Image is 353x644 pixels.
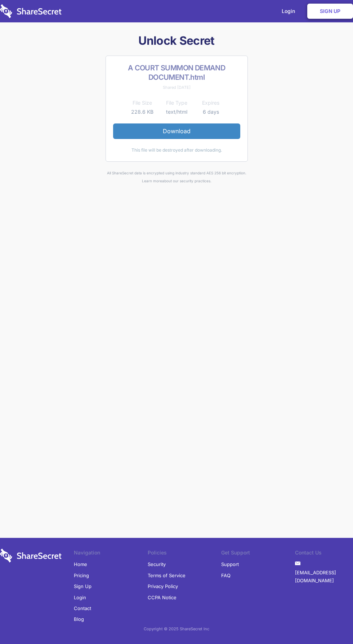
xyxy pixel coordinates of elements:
[74,614,84,625] a: Blog
[74,603,91,614] a: Contact
[221,549,295,559] li: Get Support
[148,549,222,559] li: Policies
[125,108,160,116] td: 228.6 KB
[38,169,315,185] div: All ShareSecret data is encrypted using industry standard AES 256 bit encryption. about our secur...
[194,108,228,116] td: 6 days
[148,592,176,603] a: CCPA Notice
[148,581,178,592] a: Privacy Policy
[142,179,162,183] a: Learn more
[38,33,315,48] h1: Unlock Secret
[113,146,240,154] div: This file will be destroyed after downloading.
[74,559,87,570] a: Home
[74,592,86,603] a: Login
[221,559,239,570] a: Support
[307,4,353,19] a: Sign Up
[113,83,240,91] div: Shared [DATE]
[148,570,186,581] a: Terms of Service
[74,570,89,581] a: Pricing
[125,99,160,107] th: File Size
[113,123,240,139] a: Download
[160,108,194,116] td: text/html
[194,99,228,107] th: Expires
[113,63,240,82] h2: A COURT SUMMON DEMAND DOCUMENT.html
[221,570,231,581] a: FAQ
[160,99,194,107] th: File Type
[74,549,148,559] li: Navigation
[148,559,166,570] a: Security
[74,581,91,592] a: Sign Up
